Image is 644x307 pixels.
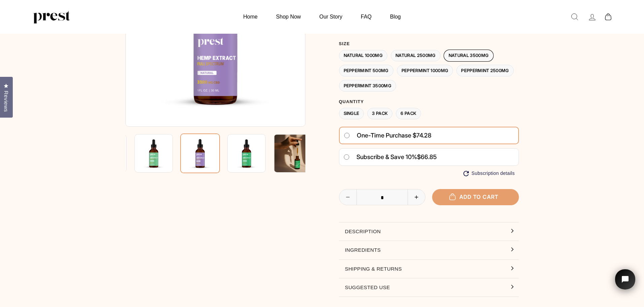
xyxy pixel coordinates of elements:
[396,108,421,120] label: 6 Pack
[274,134,312,173] img: CBD HEMP OIL 1 Ingredient
[444,50,494,62] label: Natural 3500MG
[227,134,266,173] img: CBD HEMP OIL 1 Ingredient
[344,133,350,138] input: One-time purchase $74.28
[408,189,425,205] button: Increase item quantity by one
[339,99,519,104] label: Quantity
[339,189,357,205] button: Reduce item quantity by one
[339,41,519,47] label: Size
[339,80,396,92] label: Peppermint 3500MG
[33,10,70,24] img: PREST ORGANICS
[339,189,425,206] input: quantity
[352,10,380,23] a: FAQ
[235,10,409,23] ul: Primary
[456,65,514,76] label: Peppermint 2500MG
[235,10,266,23] a: Home
[397,65,453,76] label: Peppermint 1000MG
[357,129,431,142] span: One-time purchase $74.28
[356,153,417,160] span: Subscribe & save 10%
[2,91,10,112] span: Reviews
[417,153,437,160] span: $66.85
[339,108,364,120] label: Single
[606,260,644,307] iframe: Tidio Chat
[311,10,351,23] a: Our Story
[339,222,519,241] button: Description
[339,241,519,259] button: Ingredients
[471,171,515,176] span: Subscription details
[382,10,409,23] a: Blog
[339,260,519,278] button: Shipping & Returns
[432,189,519,205] button: Add to cart
[391,50,441,62] label: Natural 2500MG
[268,10,309,23] a: Shop Now
[135,134,173,173] img: CBD HEMP OIL 1 Ingredient
[339,278,519,297] button: Suggested Use
[453,193,498,200] span: Add to cart
[339,50,388,62] label: Natural 1000MG
[367,108,392,120] label: 3 Pack
[463,171,515,176] button: Subscription details
[343,154,350,160] input: Subscribe & save 10%$66.85
[180,133,220,173] img: CBD HEMP OIL 1 Ingredient
[339,65,393,76] label: Peppermint 500MG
